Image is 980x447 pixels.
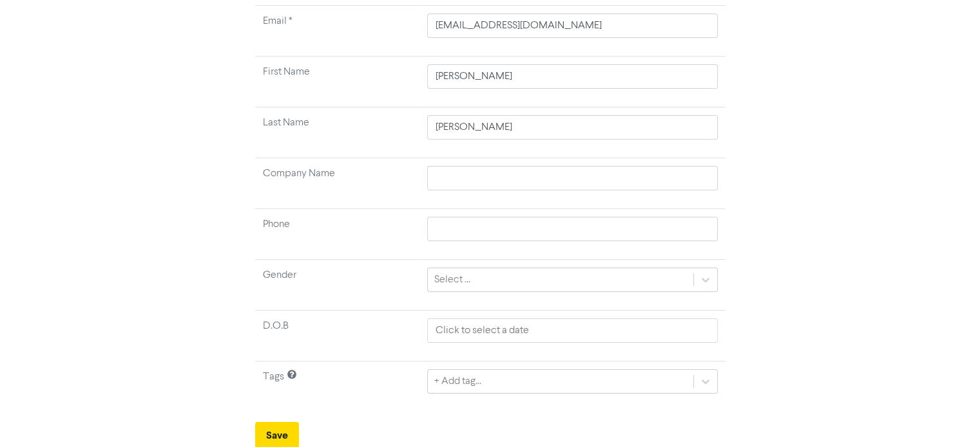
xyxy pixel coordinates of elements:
[916,385,980,447] iframe: Chat Widget
[255,107,420,158] td: Last Name
[255,158,420,209] td: Company Name
[255,57,420,107] td: First Name
[434,272,470,287] div: Select ...
[434,374,481,389] div: + Add tag...
[255,6,420,57] td: Required
[255,361,420,412] td: Tags
[427,318,717,343] input: Click to select a date
[255,260,420,311] td: Gender
[255,209,420,260] td: Phone
[255,311,420,361] td: D.O.B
